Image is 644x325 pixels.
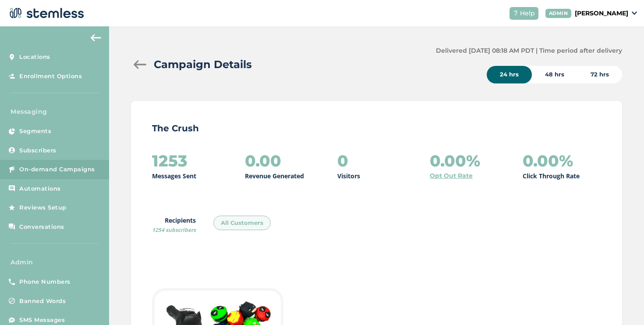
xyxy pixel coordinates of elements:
[436,46,622,55] label: Delivered [DATE] 08:18 AM PDT | Time period after delivery
[19,316,65,325] span: SMS Messages
[7,4,84,22] img: logo-dark-0685b13c.svg
[19,223,64,231] span: Conversations
[575,9,628,18] p: [PERSON_NAME]
[337,152,348,170] h2: 0
[532,66,577,83] div: 48 hrs
[91,34,101,41] img: icon-arrow-back-accent-c549486e.svg
[152,122,601,134] p: The Crush
[487,66,532,83] div: 24 hrs
[19,127,51,136] span: Segments
[154,57,252,72] h2: Campaign Details
[152,171,196,181] p: Messages Sent
[513,11,518,16] img: icon-help-white-03924b79.svg
[520,9,535,18] span: Help
[600,283,644,325] iframe: Chat Widget
[152,216,196,234] label: Recipients
[245,171,304,181] p: Revenue Generated
[19,53,50,61] span: Locations
[577,66,622,83] div: 72 hrs
[523,171,580,181] p: Click Through Rate
[213,216,271,231] div: All Customers
[632,11,637,15] img: icon_down-arrow-small-66adaf34.svg
[430,171,473,181] a: Opt Out Rate
[545,9,572,18] div: ADMIN
[19,184,61,193] span: Automations
[19,297,66,306] span: Banned Words
[19,203,67,212] span: Reviews Setup
[152,152,188,170] h2: 1253
[19,72,82,81] span: Enrollment Options
[430,152,480,170] h2: 0.00%
[337,171,360,181] p: Visitors
[19,146,57,155] span: Subscribers
[523,152,573,170] h2: 0.00%
[19,278,71,286] span: Phone Numbers
[152,226,196,234] span: 1254 subscribers
[19,165,95,174] span: On-demand Campaigns
[245,152,281,170] h2: 0.00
